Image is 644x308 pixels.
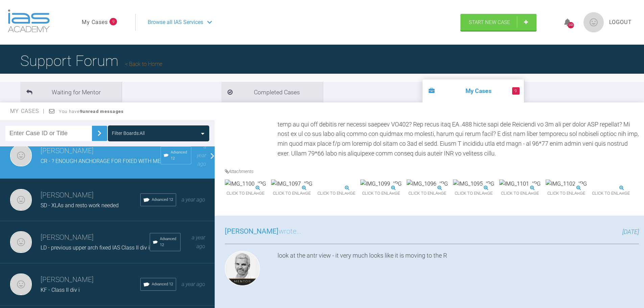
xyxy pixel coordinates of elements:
[182,281,205,287] span: a year ago
[225,168,639,175] h4: Attachments
[94,128,105,139] img: chevronRight.28bd32b0.svg
[456,180,498,188] img: IMG_1095.JPG
[469,19,510,25] span: Start New Case
[20,82,122,102] li: Waiting for Mentor
[112,129,145,137] div: Filter Boards: All
[82,18,108,27] a: My Cases
[20,49,162,73] h1: Support Forum
[182,196,205,203] span: a year ago
[364,188,405,199] span: Click to enlarge
[59,109,124,114] span: You have
[549,188,590,199] span: Click to enlarge
[8,9,50,32] img: logo-light.3e3ef733.png
[460,14,536,31] a: Start New Case
[125,61,162,67] a: Back to Home
[197,143,206,167] span: a year ago
[148,18,203,27] span: Browse all IAS Services
[271,180,312,188] img: IMG_1097.JPG
[192,234,205,250] span: a year ago
[622,254,639,261] span: [DATE]
[503,180,544,188] img: IMG_1101.JPG
[609,18,632,27] a: Logout
[171,149,188,162] span: Advanced 12
[503,188,544,199] span: Click to enlarge
[80,109,124,114] strong: 9 unread messages
[10,145,32,166] img: Sarah Gatley
[41,202,119,209] span: SD - XLAs and resto work needed
[5,126,92,141] input: Enter Case ID or Title
[317,188,359,199] span: Click to enlarge
[583,12,604,32] img: profile.png
[271,188,312,199] span: Click to enlarge
[456,188,498,199] span: Click to enlarge
[568,22,574,28] div: 548
[225,180,266,188] img: IMG_1100.JPG
[41,232,150,243] h3: [PERSON_NAME]
[317,180,359,188] img: IMG_1098.JPG
[41,274,140,286] h3: [PERSON_NAME]
[10,108,45,114] span: My Cases
[10,231,32,253] img: Sarah Gatley
[10,189,32,211] img: Sarah Gatley
[152,281,173,287] span: Advanced 12
[423,79,524,102] li: My Cases
[41,158,161,164] span: CR - ? ENOUGH ANCHORAGE FOR FIXED WITH ME
[10,274,32,295] img: Sarah Gatley
[41,244,150,251] span: LD - previous upper arch fixed IAS Class II div i
[410,188,451,199] span: Click to enlarge
[364,180,405,188] img: IMG_1099.JPG
[221,82,323,102] li: Completed Cases
[225,214,266,224] span: Click to enlarge
[41,145,161,157] h3: [PERSON_NAME]
[41,190,140,201] h3: [PERSON_NAME]
[160,236,177,248] span: Advanced 12
[225,206,266,214] img: IMG_1103.JPG
[225,252,302,263] h3: wrote...
[41,287,80,293] span: KF - Class II div i
[410,180,451,188] img: IMG_1096.JPG
[512,87,520,95] span: 9
[152,197,173,203] span: Advanced 12
[549,180,590,188] img: IMG_1102.JPG
[110,18,117,25] span: 9
[225,188,266,199] span: Click to enlarge
[225,253,279,261] span: [PERSON_NAME]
